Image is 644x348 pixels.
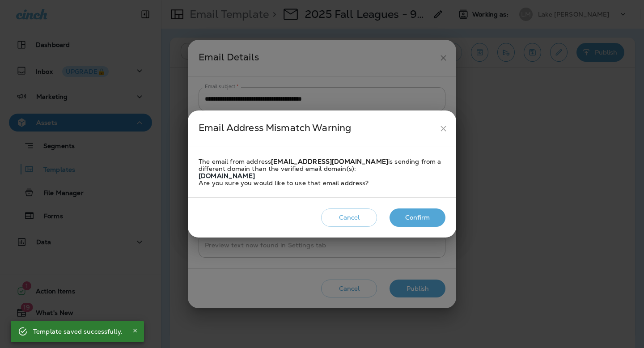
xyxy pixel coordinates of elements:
button: close [435,120,452,137]
div: Email Address Mismatch Warning [199,120,435,137]
button: Close [130,325,140,336]
strong: [EMAIL_ADDRESS][DOMAIN_NAME] [271,157,388,166]
div: Template saved successfully. [33,323,123,340]
button: Confirm [390,208,445,227]
strong: [DOMAIN_NAME] [199,172,255,180]
button: Cancel [321,208,377,227]
div: The email from address is sending from a different domain than the verified email domain(s): Are ... [199,158,445,187]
